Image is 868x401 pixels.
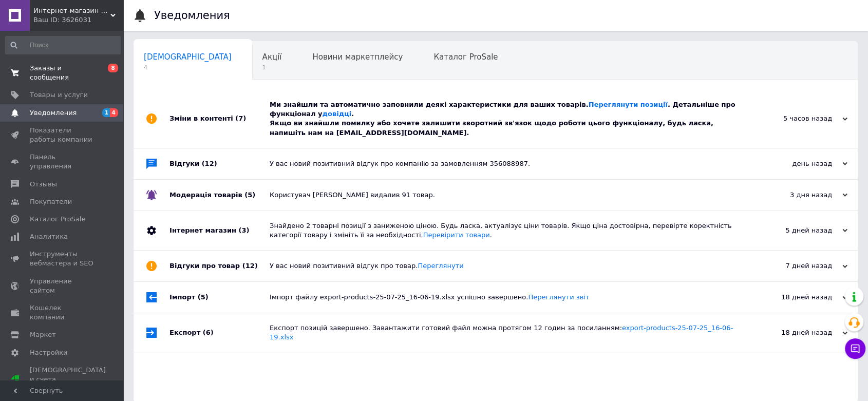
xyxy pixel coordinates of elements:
[169,148,270,179] div: Відгуки
[30,303,95,322] span: Кошелек компании
[102,108,110,117] span: 1
[322,110,351,118] a: довідці
[270,159,745,168] div: У вас новий позитивний відгук про компанію за замовленням 356088987.
[433,52,498,62] span: Каталог ProSale
[169,180,270,211] div: Модерація товарів
[30,126,95,144] span: Показатели работы компании
[30,197,72,206] span: Покупатели
[30,90,88,100] span: Товары и услуги
[202,160,217,167] span: (12)
[169,90,270,148] div: Зміни в контенті
[312,52,403,62] span: Новини маркетплейсу
[33,15,123,25] div: Ваш ID: 3626031
[745,328,847,337] div: 18 дней назад
[169,211,270,250] div: Інтернет магазин
[30,180,57,189] span: Отзывы
[30,152,95,171] span: Панель управления
[528,293,589,301] a: Переглянути звіт
[108,64,118,72] span: 8
[30,366,106,394] span: [DEMOGRAPHIC_DATA] и счета
[270,261,745,271] div: У вас новий позитивний відгук про товар.
[169,282,270,313] div: Імпорт
[154,9,230,22] h1: Уведомления
[169,251,270,281] div: Відгуки про товар
[423,231,490,239] a: Перевірити товари
[589,101,668,108] a: Переглянути позиції
[30,348,67,357] span: Настройки
[270,323,745,342] div: Експорт позицій завершено. Завантажити готовий файл можна протягом 12 годин за посиланням:
[110,108,118,117] span: 4
[235,114,246,122] span: (7)
[144,64,232,71] span: 4
[262,64,282,71] span: 1
[30,108,77,118] span: Уведомления
[270,190,745,200] div: Користувач [PERSON_NAME] видалив 91 товар.
[30,330,56,339] span: Маркет
[30,232,68,241] span: Аналитика
[244,191,255,199] span: (5)
[270,100,745,138] div: Ми знайшли та автоматично заповнили деякі характеристики для ваших товарів. . Детальніше про функ...
[745,159,847,168] div: день назад
[270,293,745,302] div: Імпорт файлу export-products-25-07-25_16-06-19.xlsx успішно завершено.
[745,261,847,271] div: 7 дней назад
[198,293,209,301] span: (5)
[30,250,95,268] span: Инструменты вебмастера и SEO
[745,114,847,123] div: 5 часов назад
[745,190,847,200] div: 3 дня назад
[30,277,95,295] span: Управление сайтом
[33,6,110,15] span: Интернет-магазин "Шкатулка"
[242,262,258,270] span: (12)
[203,329,214,336] span: (6)
[745,226,847,235] div: 5 дней назад
[144,52,232,62] span: [DEMOGRAPHIC_DATA]
[262,52,282,62] span: Акції
[845,338,865,359] button: Чат с покупателем
[270,221,745,240] div: Знайдено 2 товарні позиції з заниженою ціною. Будь ласка, актуалізує ціни товарів. Якщо ціна дост...
[30,64,95,82] span: Заказы и сообщения
[418,262,463,270] a: Переглянути
[745,293,847,302] div: 18 дней назад
[238,226,249,234] span: (3)
[30,215,85,224] span: Каталог ProSale
[5,36,121,54] input: Поиск
[169,313,270,352] div: Експорт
